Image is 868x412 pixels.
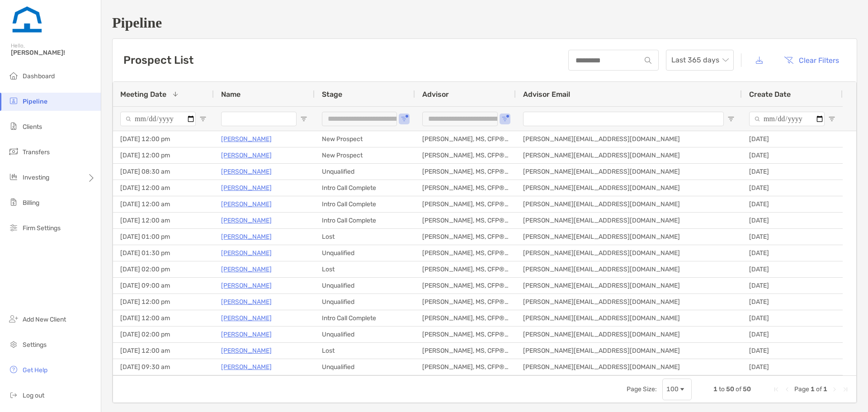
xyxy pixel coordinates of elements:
div: [PERSON_NAME][EMAIL_ADDRESS][DOMAIN_NAME] [516,131,742,147]
div: [PERSON_NAME][EMAIL_ADDRESS][DOMAIN_NAME] [516,245,742,261]
img: Zoe Logo [11,4,43,36]
div: [PERSON_NAME][EMAIL_ADDRESS][DOMAIN_NAME] [516,164,742,180]
div: [DATE] 09:30 am [113,359,214,375]
a: [PERSON_NAME] [221,182,272,194]
div: [DATE] 02:00 pm [113,327,214,342]
span: Stage [322,90,342,99]
div: [DATE] 12:00 am [113,343,214,359]
p: [PERSON_NAME] [221,215,272,226]
img: logout icon [8,389,19,400]
div: [DATE] 01:00 pm [113,229,214,245]
h3: Prospect List [123,54,193,66]
div: [DATE] 12:00 am [113,310,214,326]
span: Pipeline [23,98,47,105]
div: [PERSON_NAME], MS, CFP®, CFA®, AFC® [415,213,516,228]
button: Open Filter Menu [401,115,408,123]
div: Unqualified [315,294,415,310]
p: [PERSON_NAME] [221,329,272,340]
a: [PERSON_NAME] [221,133,272,145]
div: [DATE] [742,294,843,310]
img: investing icon [8,171,19,182]
span: Add New Client [23,316,66,323]
img: firm-settings icon [8,222,19,233]
div: [PERSON_NAME][EMAIL_ADDRESS][DOMAIN_NAME] [516,327,742,342]
div: Previous Page [783,386,791,393]
div: Unqualified [315,164,415,180]
div: [DATE] [742,131,843,147]
span: of [736,385,741,393]
div: [DATE] 12:00 pm [113,131,214,147]
span: Advisor Email [523,90,570,99]
button: Open Filter Menu [828,115,835,123]
div: [PERSON_NAME][EMAIL_ADDRESS][DOMAIN_NAME] [516,147,742,163]
div: [PERSON_NAME][EMAIL_ADDRESS][DOMAIN_NAME] [516,294,742,310]
img: clients icon [8,121,19,132]
div: [DATE] [742,261,843,277]
div: [PERSON_NAME][EMAIL_ADDRESS][DOMAIN_NAME] [516,213,742,228]
div: Unqualified [315,327,415,342]
a: [PERSON_NAME] [221,361,272,373]
span: Settings [23,341,47,349]
img: billing icon [8,197,19,208]
div: [DATE] 12:00 pm [113,147,214,163]
span: Name [221,90,241,99]
button: Open Filter Menu [199,115,207,123]
img: pipeline icon [8,95,19,106]
a: [PERSON_NAME] [221,313,272,324]
div: Next Page [831,386,838,393]
div: [PERSON_NAME][EMAIL_ADDRESS][DOMAIN_NAME] [516,310,742,326]
span: Advisor [422,90,449,99]
div: [PERSON_NAME][EMAIL_ADDRESS][DOMAIN_NAME] [516,278,742,294]
div: [DATE] [742,278,843,294]
img: input icon [645,57,651,64]
a: [PERSON_NAME] [221,296,272,308]
span: Transfers [23,148,50,156]
div: [DATE] [742,147,843,163]
div: [PERSON_NAME][EMAIL_ADDRESS][DOMAIN_NAME] [516,196,742,212]
div: [PERSON_NAME][EMAIL_ADDRESS][DOMAIN_NAME] [516,343,742,359]
div: [DATE] [742,359,843,375]
div: [DATE] [742,343,843,359]
a: [PERSON_NAME] [221,231,272,242]
a: [PERSON_NAME] [221,345,272,356]
span: Get Help [23,366,47,374]
div: Unqualified [315,278,415,294]
p: [PERSON_NAME] [221,166,272,177]
div: [DATE] 12:00 am [113,196,214,212]
span: 1 [811,385,815,393]
div: New Prospect [315,147,415,163]
div: Page Size: [627,385,657,393]
div: Lost [315,343,415,359]
div: [DATE] [742,196,843,212]
div: [PERSON_NAME], MS, CFP®, CFA®, AFC® [415,343,516,359]
div: [PERSON_NAME][EMAIL_ADDRESS][DOMAIN_NAME] [516,229,742,245]
div: [DATE] 12:00 pm [113,294,214,310]
div: [PERSON_NAME][EMAIL_ADDRESS][DOMAIN_NAME] [516,261,742,277]
span: 1 [823,385,827,393]
span: Investing [23,174,49,181]
a: [PERSON_NAME] [221,199,272,210]
div: [PERSON_NAME], MS, CFP®, CFA®, AFC® [415,359,516,375]
div: [DATE] 01:30 pm [113,245,214,261]
img: get-help icon [8,364,19,375]
div: Intro Call Complete [315,213,415,228]
div: Intro Call Complete [315,180,415,196]
input: Advisor Email Filter Input [523,112,724,126]
img: dashboard icon [8,70,19,81]
a: [PERSON_NAME] [221,150,272,161]
div: Intro Call Complete [315,196,415,212]
div: [PERSON_NAME][EMAIL_ADDRESS][DOMAIN_NAME] [516,359,742,375]
span: Last 365 days [671,50,728,70]
div: [DATE] [742,327,843,342]
span: Clients [23,123,42,131]
p: [PERSON_NAME] [221,280,272,291]
button: Clear Filters [777,50,846,70]
button: Open Filter Menu [300,115,307,123]
a: [PERSON_NAME] [221,247,272,259]
span: 50 [743,385,751,393]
